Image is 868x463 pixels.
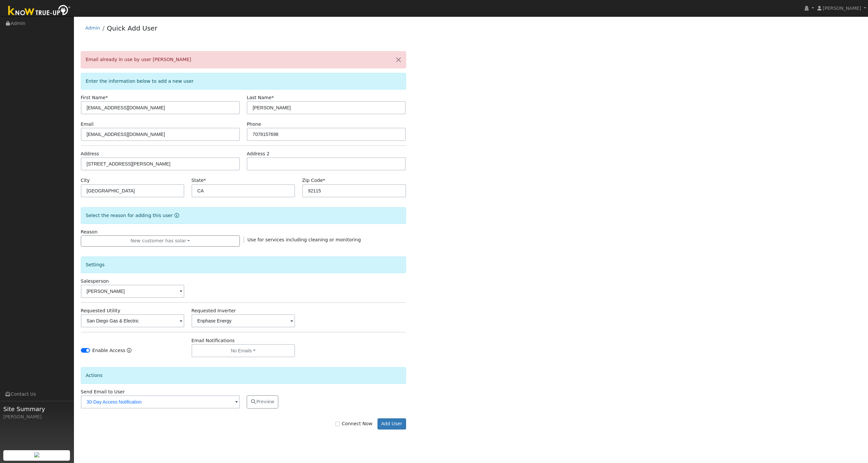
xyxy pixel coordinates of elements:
[81,278,109,285] label: Salesperson
[247,121,261,128] label: Phone
[81,235,240,247] button: New customer has solar
[247,237,361,242] span: Use for services including cleaning or monitoring
[81,94,108,101] label: First Name
[127,347,131,357] a: Enable Access
[3,413,70,420] div: [PERSON_NAME]
[81,285,185,298] input: Select a User
[192,307,236,314] label: Requested Inverter
[81,177,90,184] label: City
[5,4,74,18] img: Know True-Up
[81,150,99,157] label: Address
[3,405,70,413] span: Site Summary
[823,6,861,11] span: [PERSON_NAME]
[81,314,185,327] input: Select a Utility
[81,367,406,384] div: Actions
[302,177,325,184] label: Zip Code
[204,178,206,183] span: Required
[92,347,126,354] label: Enable Access
[247,395,278,408] button: Preview
[34,452,39,457] img: retrieve
[81,229,98,235] label: Reason
[192,177,206,184] label: State
[81,395,240,408] input: No Email
[81,256,406,273] div: Settings
[192,314,295,327] input: Select an Inverter
[247,150,270,157] label: Address 2
[173,213,179,218] a: Reason for new user
[335,422,340,426] input: Connect Now
[81,121,94,128] label: Email
[192,337,235,344] label: Email Notifications
[335,420,372,427] label: Connect Now
[323,178,325,183] span: Required
[247,94,274,101] label: Last Name
[81,307,121,314] label: Requested Utility
[81,207,406,224] div: Select the reason for adding this user
[85,25,100,31] a: Admin
[81,73,406,90] div: Enter the information below to add a new user
[377,418,406,430] button: Add User
[192,344,295,357] button: No Emails
[271,95,274,100] span: Required
[81,388,125,395] label: Send Email to User
[107,24,157,32] a: Quick Add User
[86,57,191,62] span: Email already in use by user [PERSON_NAME]
[105,95,108,100] span: Required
